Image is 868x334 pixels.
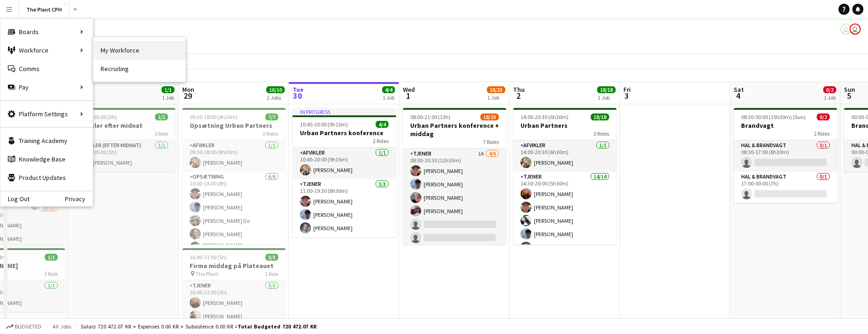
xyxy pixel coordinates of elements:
app-card-role: Afvikler1/109:30-18:00 (8h30m)[PERSON_NAME] [182,140,286,172]
span: 2 Roles [373,137,389,144]
span: 30 [291,90,304,101]
span: 1/1 [162,86,174,93]
app-job-card: 09:30-18:00 (8h30m)7/7Opsætning Urban Partners2 RolesAfvikler1/109:30-18:00 (8h30m)[PERSON_NAME]O... [182,108,286,245]
a: Training Academy [0,131,93,150]
span: 18/18 [597,86,616,93]
app-job-card: In progress10:45-20:00 (9h15m)4/4Urban Partners konference2 RolesAfvikler1/110:45-20:00 (9h15m)[P... [293,108,396,237]
app-card-role: Hal & brandvagt0/108:30-17:00 (8h30m) [734,140,837,172]
div: Workforce [0,41,93,60]
span: Tue [293,85,304,94]
button: Budgeted [5,322,43,332]
span: 14:00-20:30 (6h30m) [521,113,569,120]
span: 5 [843,90,855,101]
span: 08:30-00:00 (15h30m) (Sun) [741,113,806,120]
h3: Opsætning Urban Partners [182,121,286,130]
div: 1 Job [383,94,395,101]
span: 1 Role [265,270,278,277]
app-job-card: 00:00-05:00 (5h)1/1Afvikler efter midnat1 RoleAfvikler (efter midnat)1/100:00-05:00 (5h)[PERSON_N... [72,108,175,172]
a: Log Out [0,195,30,203]
span: Fri [623,85,631,94]
span: 1/1 [45,254,58,261]
span: 2 Roles [263,130,278,137]
app-card-role: Afvikler1/114:00-20:30 (6h30m)[PERSON_NAME] [513,140,617,172]
span: 4 [732,90,744,101]
span: 18/23 [487,86,505,93]
span: 10:45-20:00 (9h15m) [300,121,348,128]
div: 2 Jobs [267,94,284,101]
a: Knowledge Base [0,150,93,168]
h3: Afvikler efter midnat [72,121,175,130]
a: Comms [0,60,93,78]
span: Wed [403,85,415,94]
span: 3 Roles [593,130,609,137]
h3: Brandvagt [734,121,837,130]
app-user-avatar: Peter Poulsen [850,24,861,35]
div: Salary 720 472.07 KR + Expenses 0.00 KR + Subsistence 0.00 KR = [81,323,317,330]
span: Mon [182,85,194,94]
app-user-avatar: Magnus Pedersen [840,24,851,35]
app-card-role: Tjener1A4/608:00-20:30 (12h30m)[PERSON_NAME][PERSON_NAME][PERSON_NAME][PERSON_NAME] [403,149,506,247]
span: Sun [844,85,855,94]
h3: Firma middag på Plateauet [182,262,286,270]
a: Product Updates [0,168,93,187]
span: 0/2 [817,113,830,120]
span: 18/18 [591,113,609,120]
a: My Workforce [93,41,186,60]
span: 1 Role [44,270,58,277]
app-card-role: Opsætning6/610:00-18:00 (8h)[PERSON_NAME][PERSON_NAME][PERSON_NAME] Do[PERSON_NAME][PERSON_NAME] ... [182,172,286,273]
span: The Plant [196,270,218,277]
a: Recruiting [93,60,186,78]
span: 09:30-18:00 (8h30m) [190,113,238,120]
span: 7 Roles [483,138,499,145]
app-card-role: Tjener3/311:00-19:30 (8h30m)[PERSON_NAME][PERSON_NAME][PERSON_NAME] [293,179,396,237]
app-card-role: Afvikler (efter midnat)1/100:00-05:00 (5h)[PERSON_NAME] [72,140,175,172]
span: 2 Roles [814,130,830,137]
span: 29 [181,90,194,101]
span: Total Budgeted 720 472.07 KR [238,323,317,330]
div: Pay [0,78,93,96]
span: Thu [513,85,525,94]
span: 10/10 [266,86,285,93]
span: 18/23 [480,113,499,120]
span: Sat [734,85,744,94]
app-card-role: Hal & brandvagt0/117:00-00:00 (7h) [734,172,837,203]
span: All jobs [51,323,73,330]
app-job-card: 14:00-20:30 (6h30m)18/18Urban Partners3 RolesAfvikler1/114:00-20:30 (6h30m)[PERSON_NAME]Tjener14/... [513,108,617,245]
div: 1 Job [487,94,505,101]
span: 3/3 [265,254,278,261]
span: 0/2 [823,86,836,93]
span: Budgeted [15,323,42,330]
button: The Plant CPH [19,0,70,18]
app-job-card: 08:00-21:00 (13h)18/23Urban Partners konference + middag7 RolesTjener1A4/608:00-20:30 (12h30m)[PE... [403,108,506,245]
span: 3 [622,90,631,101]
span: 08:00-21:00 (13h) [410,113,450,120]
span: 2 [512,90,525,101]
a: Privacy [65,195,93,203]
app-job-card: 08:30-00:00 (15h30m) (Sun)0/2Brandvagt2 RolesHal & brandvagt0/108:30-17:00 (8h30m) Hal & brandvag... [734,108,837,203]
div: Boards [0,23,93,41]
h3: Urban Partners konference + middag [403,121,506,138]
span: 00:00-05:00 (5h) [79,113,117,120]
span: 4/4 [382,86,395,93]
span: 7/7 [265,113,278,120]
span: 1 [401,90,415,101]
div: 1 Job [598,94,615,101]
div: Platform Settings [0,105,93,123]
app-card-role: Afvikler1/110:45-20:00 (9h15m)[PERSON_NAME] [293,148,396,179]
span: 1/1 [155,113,168,120]
div: In progress [293,108,396,115]
div: 1 Job [824,94,836,101]
h3: Urban Partners konference [293,129,396,137]
span: 4/4 [376,121,389,128]
h3: Urban Partners [513,121,617,130]
span: 1 Role [155,130,168,137]
span: 16:00-21:00 (5h) [190,254,227,261]
div: 1 Job [162,94,174,101]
